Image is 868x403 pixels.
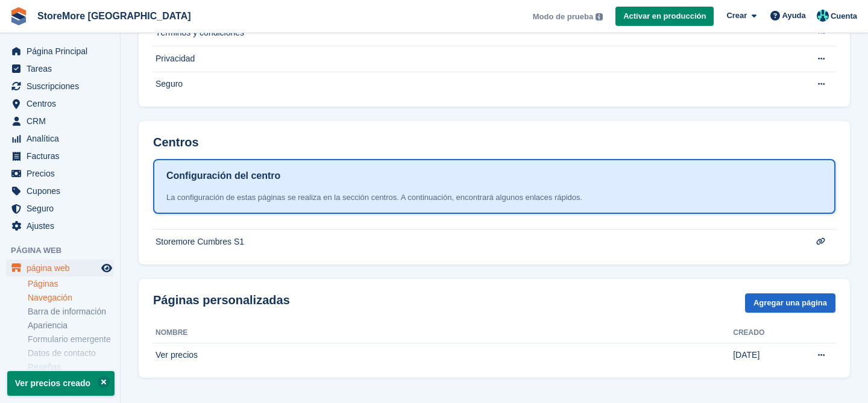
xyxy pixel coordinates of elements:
[99,261,114,275] a: Vista previa de la tienda
[27,217,99,234] span: Ajustes
[27,95,99,112] span: Centros
[33,6,196,26] a: StoreMore [GEOGRAPHIC_DATA]
[6,130,114,147] a: menu
[153,136,199,149] h2: Centros
[28,348,114,359] a: Datos de contacto
[10,7,28,25] img: stora-icon-8386f47178a22dfd0bd8f6a31ec36ba5ce8667c1dd55bd0f319d3a0aa187defe.svg
[782,10,806,22] span: Ayuda
[533,11,593,23] span: Modo de prueba
[27,113,99,130] span: CRM
[27,43,99,60] span: Página Principal
[153,72,801,97] td: Seguro
[166,169,280,183] h1: Configuración del centro
[27,165,99,182] span: Precios
[153,20,801,46] td: Términos y condiciones
[7,371,115,396] p: Ver precios creado
[831,10,857,22] span: Cuenta
[27,183,99,199] span: Cupones
[6,217,114,234] a: menu
[28,334,114,345] a: Formulario emergente
[596,13,603,20] img: icon-info-grey-7440780725fd019a000dd9b08b2336e03edf1995a4989e88bcd33f0948082b44.svg
[615,7,714,27] a: Activar en producción
[817,10,829,22] img: Maria Vela Padilla
[27,200,99,217] span: Seguro
[6,183,114,199] a: menu
[6,260,114,276] a: menú
[27,60,99,77] span: Tareas
[153,323,733,343] th: Nombre
[28,292,114,304] a: Navegación
[6,95,114,112] a: menu
[6,148,114,164] a: menu
[6,200,114,217] a: menu
[733,343,801,368] td: [DATE]
[28,306,114,317] a: Barra de información
[11,245,120,257] span: Página web
[6,113,114,130] a: menu
[153,343,733,368] td: Ver precios
[153,46,801,72] td: Privacidad
[28,278,114,290] a: Páginas
[27,148,99,164] span: Facturas
[6,165,114,182] a: menu
[153,293,290,307] h2: Páginas personalizadas
[27,78,99,95] span: Suscripciones
[153,230,801,255] td: Storemore Cumbres S1
[745,293,835,313] a: Agregar una página
[28,361,114,373] a: Reseñas
[733,323,801,343] th: Creado
[28,320,114,331] a: Apariencia
[6,43,114,60] a: menu
[27,260,99,276] span: página web
[6,60,114,77] a: menu
[726,10,747,22] span: Crear
[623,10,706,22] span: Activar en producción
[27,130,99,147] span: Analítica
[166,192,822,204] div: La configuración de estas páginas se realiza en la sección centros. A continuación, encontrará al...
[6,78,114,95] a: menu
